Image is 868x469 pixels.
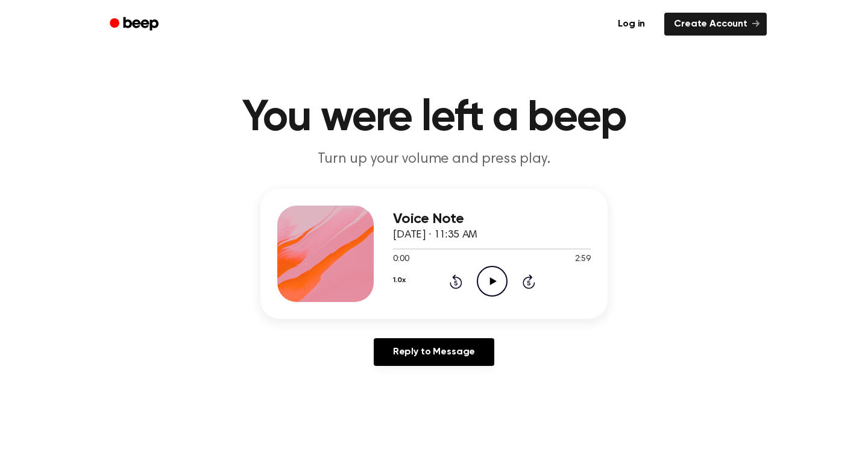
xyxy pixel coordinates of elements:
[575,253,591,266] span: 2:59
[393,211,591,227] h3: Voice Note
[374,338,494,366] a: Reply to Message
[393,270,405,291] button: 1.0x
[393,253,409,266] span: 0:00
[101,13,169,36] a: Beep
[203,150,665,169] p: Turn up your volume and press play.
[125,96,743,140] h1: You were left a beep
[606,10,657,38] a: Log in
[393,230,477,241] span: [DATE] · 11:35 AM
[664,13,767,36] a: Create Account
